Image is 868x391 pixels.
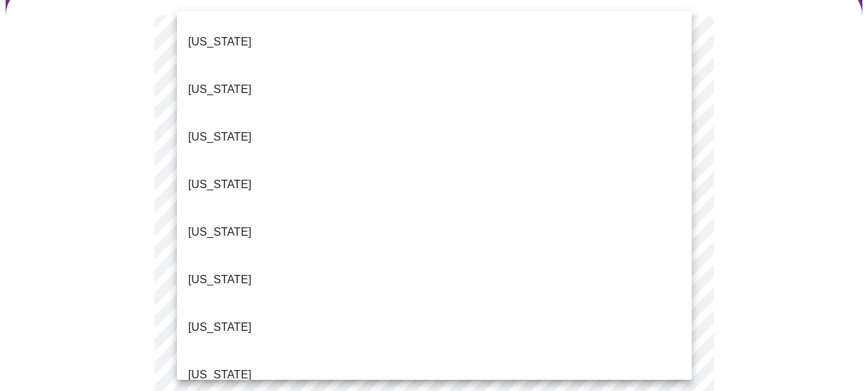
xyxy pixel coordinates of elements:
[188,34,252,50] p: [US_STATE]
[188,129,252,145] p: [US_STATE]
[188,367,252,383] p: [US_STATE]
[188,224,252,241] p: [US_STATE]
[188,271,252,288] p: [US_STATE]
[188,176,252,193] p: [US_STATE]
[188,81,252,98] p: [US_STATE]
[188,319,252,336] p: [US_STATE]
